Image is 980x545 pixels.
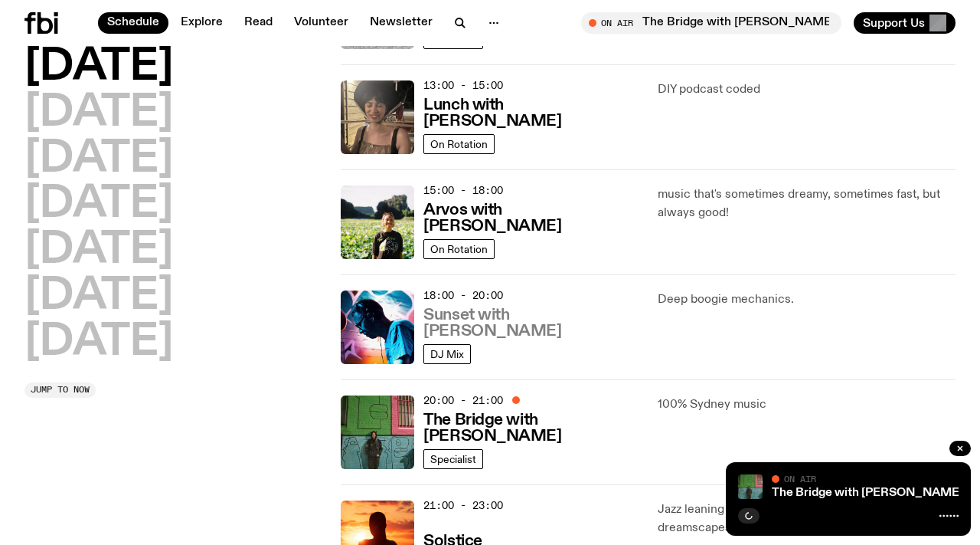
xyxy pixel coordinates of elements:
a: On Rotation [423,134,495,154]
a: Schedule [98,12,168,34]
span: 15:00 - 18:00 [423,183,503,198]
button: Jump to now [24,382,96,398]
span: 13:00 - 15:00 [423,78,503,93]
button: [DATE] [24,183,173,226]
button: [DATE] [24,92,173,135]
a: The Bridge with [PERSON_NAME] [772,487,963,499]
span: Specialist [430,453,476,465]
p: Jazz leaning sound rebels crafting beautifully intricate dreamscapes. [658,501,955,537]
button: [DATE] [24,321,173,364]
p: music that's sometimes dreamy, sometimes fast, but always good! [658,185,955,222]
button: [DATE] [24,229,173,272]
p: 100% Sydney music [658,396,955,414]
span: 21:00 - 23:00 [423,498,503,513]
a: Specialist [423,449,483,469]
a: DJ Mix [423,344,471,364]
a: Explore [171,12,232,34]
a: Read [235,12,282,34]
button: On AirThe Bridge with [PERSON_NAME] [581,12,841,34]
img: Bri is smiling and wearing a black t-shirt. She is standing in front of a lush, green field. Ther... [341,185,414,259]
a: Sunset with [PERSON_NAME] [423,304,639,340]
h3: Sunset with [PERSON_NAME] [423,307,639,340]
p: Deep boogie mechanics. [658,291,955,309]
span: DJ Mix [430,348,464,360]
h3: Lunch with [PERSON_NAME] [423,97,639,130]
button: [DATE] [24,275,173,318]
img: Amelia Sparke is wearing a black hoodie and pants, leaning against a blue, green and pink wall wi... [341,396,414,469]
img: Amelia Sparke is wearing a black hoodie and pants, leaning against a blue, green and pink wall wi... [738,474,763,499]
button: [DATE] [24,46,173,89]
a: Lunch with [PERSON_NAME] [423,94,639,130]
span: 18:00 - 20:00 [423,288,503,303]
button: [DATE] [24,138,173,181]
a: Volunteer [285,12,358,34]
span: On Rotation [430,138,488,149]
span: On Air [784,474,816,484]
a: Newsletter [361,12,442,34]
span: On Rotation [430,243,488,254]
span: Support Us [863,16,925,30]
span: Jump to now [31,386,90,394]
a: Arvos with [PERSON_NAME] [423,199,639,235]
a: On Rotation [423,239,495,259]
a: The Bridge with [PERSON_NAME] [423,409,639,445]
p: DIY podcast coded [658,80,955,99]
img: Simon Caldwell stands side on, looking downwards. He has headphones on. Behind him is a brightly ... [341,291,414,364]
span: 20:00 - 21:00 [423,393,503,408]
h3: The Bridge with [PERSON_NAME] [423,412,639,445]
button: Support Us [854,12,955,34]
h3: Arvos with [PERSON_NAME] [423,202,639,235]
